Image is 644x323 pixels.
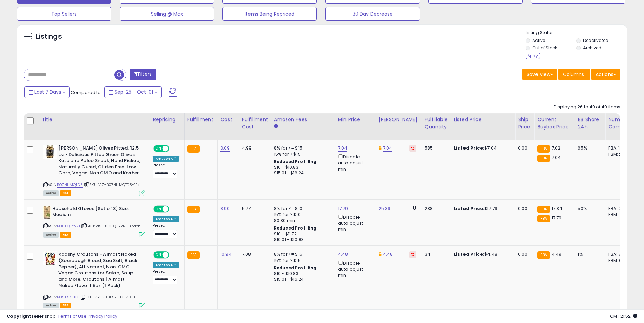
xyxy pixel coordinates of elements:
div: FBA: 17 [608,145,630,151]
label: Active [532,37,545,43]
div: Disable auto adjust min [338,259,371,279]
div: BB Share 24h. [578,116,602,130]
span: 17.34 [552,205,563,212]
small: FBA [537,215,550,222]
a: 4.48 [383,251,393,258]
div: 34 [425,251,446,258]
button: Sep-25 - Oct-01 [104,86,162,98]
div: FBA: 2 [608,206,630,212]
div: 5.77 [242,206,266,212]
div: Preset: [153,163,179,178]
a: 25.39 [379,205,391,212]
b: Listed Price: [454,251,484,258]
div: 15% for > $15 [274,258,330,264]
div: 7.08 [242,251,266,258]
p: Listing States: [526,30,627,36]
div: Disable auto adjust min [338,153,371,172]
span: FBA [60,303,71,308]
div: $10 - $11.72 [274,231,330,237]
div: Disable auto adjust min [338,213,371,233]
span: ON [154,206,163,212]
div: Preset: [153,223,179,239]
b: Reduced Prof. Rng. [274,265,318,271]
small: FBA [187,206,200,213]
b: Reduced Prof. Rng. [274,225,318,231]
div: FBA: 7 [608,251,630,258]
div: ASIN: [43,145,145,195]
div: 0.00 [518,145,529,151]
div: Fulfillment [187,116,215,123]
a: 4.48 [338,251,348,258]
a: 7.04 [338,145,348,152]
a: 8.90 [220,205,230,212]
span: Columns [563,71,584,78]
button: Actions [591,69,620,80]
b: Reduced Prof. Rng. [274,159,318,164]
button: Save View [522,69,557,80]
span: | SKU: VIZ-B07NHMQTD5-1PK [84,182,139,187]
span: | SKU: VIS-B00FQEYVRI-3pack [81,223,140,229]
div: Preset: [153,269,179,285]
span: OFF [168,146,179,152]
span: 4.49 [552,251,562,258]
a: 10.94 [220,251,232,258]
div: Displaying 26 to 49 of 49 items [554,104,620,110]
img: 41SsfFUl2AL._SL40_.jpg [43,145,57,159]
div: Apply [526,53,540,59]
span: OFF [168,206,179,212]
a: B09PS71LKZ [57,294,79,300]
div: 8% for <= $15 [274,251,330,258]
div: $4.48 [454,251,510,258]
div: ASIN: [43,206,145,237]
div: Ship Price [518,116,531,130]
div: 65% [578,145,600,151]
button: Selling @ Max [120,7,214,21]
div: 4.99 [242,145,266,151]
span: ON [154,252,163,258]
button: Top Sellers [17,7,111,21]
b: Kooshy Croutons - Almost Naked (Sourdough Bread, Sea Salt, Black Pepper), All Natural, Non-GMO, V... [58,251,141,291]
span: 7.02 [552,145,561,151]
div: 15% for > $10 [274,212,330,218]
div: Amazon AI * [153,216,179,222]
div: Current Buybox Price [537,116,572,130]
span: All listings currently available for purchase on Amazon [43,232,59,238]
a: 17.79 [338,205,348,212]
strong: Copyright [7,313,31,319]
div: FBM: 7 [608,212,630,218]
span: All listings currently available for purchase on Amazon [43,303,59,308]
div: 238 [425,206,446,212]
a: Terms of Use [58,313,87,319]
button: Columns [558,69,590,80]
small: FBA [537,145,550,153]
div: Num of Comp. [608,116,633,130]
div: Repricing [153,116,182,123]
div: 1% [578,251,600,258]
label: Out of Stock [532,45,557,51]
b: Listed Price: [454,145,484,151]
a: B07NHMQTD5 [57,182,83,188]
span: Last 7 Days [34,89,61,96]
small: FBA [537,251,550,259]
div: [PERSON_NAME] [379,116,419,123]
div: Amazon AI * [153,262,179,268]
div: Min Price [338,116,373,123]
small: FBA [537,206,550,213]
span: ON [154,146,163,152]
div: 0.00 [518,251,529,258]
div: 8% for <= $15 [274,145,330,151]
div: Title [42,116,147,123]
a: 3.09 [220,145,230,152]
img: 51X8EjUDL2L._SL40_.jpg [43,251,57,265]
div: Fulfillment Cost [242,116,268,130]
small: FBA [537,155,550,162]
div: 585 [425,145,446,151]
div: $10.01 - $10.83 [274,237,330,243]
button: Items Being Repriced [222,7,317,21]
a: 7.04 [383,145,392,152]
span: FBA [60,232,71,238]
span: 17.79 [552,215,562,221]
a: B00FQEYVRI [57,223,80,229]
img: 41bh4-wICxL._SL40_.jpg [43,206,51,219]
div: 50% [578,206,600,212]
